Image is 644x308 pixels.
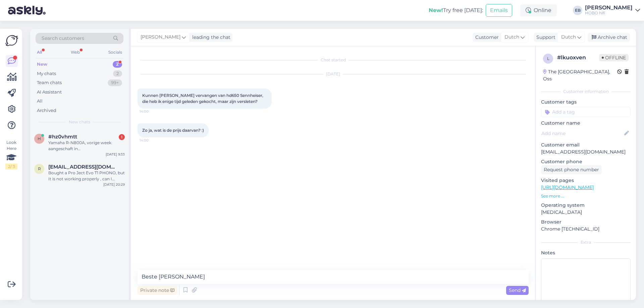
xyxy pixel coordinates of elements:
p: Visited pages [541,177,631,184]
a: [PERSON_NAME]HOBO hifi [585,5,640,16]
div: Yamaha R-N800A, vorige week aangeschaft in [GEOGRAPHIC_DATA]. De treble knop werkt niet goed: gel... [48,140,125,152]
span: r [38,166,41,171]
div: Support [534,34,555,41]
div: [DATE] 20:29 [103,182,125,187]
span: l [547,56,549,61]
div: Try free [DATE]: [429,6,483,14]
div: Online [520,4,557,16]
span: rafaellravanelli@gmail.com [48,164,118,170]
div: Bought a Pro Ject Evo T1 PHONO, but It is not working properly , can I switch to another? [48,170,125,182]
div: # lkuoxven [557,54,599,62]
div: [DATE] 9:33 [106,152,125,157]
div: Look Here [5,139,17,170]
span: New chats [69,119,90,125]
div: My chats [37,70,56,77]
p: Customer tags [541,99,631,106]
span: #hz0vhmtt [48,134,77,140]
div: EB [573,6,582,15]
div: The [GEOGRAPHIC_DATA], Oss [543,68,617,82]
div: Request phone number [541,165,602,174]
div: Archived [37,107,56,114]
textarea: Beste [PERSON_NAME] [138,270,529,284]
a: [URL][DOMAIN_NAME] [541,184,594,190]
p: [EMAIL_ADDRESS][DOMAIN_NAME] [541,148,631,156]
div: 2 / 3 [5,164,17,170]
p: Browser [541,219,631,226]
div: Team chats [37,79,62,86]
input: Add a tag [541,107,631,117]
img: Askly Logo [5,34,18,47]
p: Customer name [541,120,631,127]
p: Operating system [541,202,631,209]
div: AI Assistant [37,89,62,96]
span: [PERSON_NAME] [141,34,180,41]
div: Customer [473,34,499,41]
div: 99+ [108,79,122,86]
div: Customer information [541,88,631,95]
div: leading the chat [190,34,230,41]
b: New! [429,7,443,13]
div: All [37,98,43,105]
div: [PERSON_NAME] [585,5,633,10]
span: h [38,136,41,141]
p: Notes [541,249,631,256]
div: Web [69,48,81,57]
div: [DATE] [138,71,529,77]
button: Emails [486,4,512,17]
p: Customer phone [541,158,631,165]
span: Dutch [504,34,519,41]
div: Socials [107,48,123,57]
input: Add name [541,130,623,137]
span: Send [509,287,526,293]
span: 14:00 [140,109,165,114]
span: Kunnen [PERSON_NAME] vervangen van hd650 Sennheiser, die heb ik enige tijd geleden gekocht, maar ... [142,93,264,104]
span: Search customers [42,35,84,42]
div: Chat started [138,57,529,63]
span: 14:00 [140,138,165,143]
div: 1 [119,134,125,140]
div: All [36,48,43,57]
div: HOBO hifi [585,10,633,16]
p: Customer email [541,141,631,148]
div: 2 [113,61,122,68]
p: See more ... [541,193,631,199]
p: [MEDICAL_DATA] [541,209,631,216]
span: Zo ja, wat is de prijs daarvan? :) [142,128,204,133]
p: Chrome [TECHNICAL_ID] [541,226,631,233]
div: New [37,61,47,68]
span: Offline [599,54,629,61]
div: Archive chat [588,33,630,42]
div: Extra [541,239,631,245]
div: Private note [138,286,177,295]
div: 2 [113,70,122,77]
span: Dutch [561,34,576,41]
